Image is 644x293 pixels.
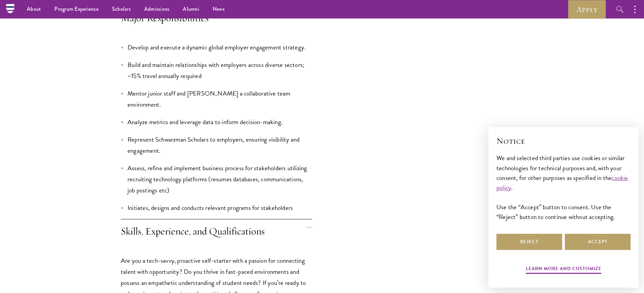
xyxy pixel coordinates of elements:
li: Build and maintain relationships with employers across diverse sectors; ~15% travel annually requ... [121,59,312,81]
h4: Skills, Experience, and Qualifications [121,219,312,245]
li: Assess, refine and implement business process for stakeholders utilizing recruiting technology pl... [121,162,312,196]
button: Accept [565,234,631,250]
li: Initiates, designs and conducts relevant programs for stakeholders [121,202,312,213]
li: Develop and execute a dynamic global employer engagement strategy. [121,42,312,53]
div: We and selected third parties use cookies or similar technologies for technical purposes and, wit... [496,153,631,221]
h2: Notice [496,135,631,147]
h4: Major Responsibilities [121,6,312,32]
button: Reject [496,234,562,250]
a: cookie policy [496,173,628,192]
li: Analyze metrics and leverage data to inform decision-making. [121,116,312,127]
button: Learn more and customize [526,264,601,275]
li: Represent Schwarzman Scholars to employers, ensuring visibility and engagement. [121,134,312,156]
li: Mentor junior staff and [PERSON_NAME] a collaborative team environment. [121,88,312,110]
